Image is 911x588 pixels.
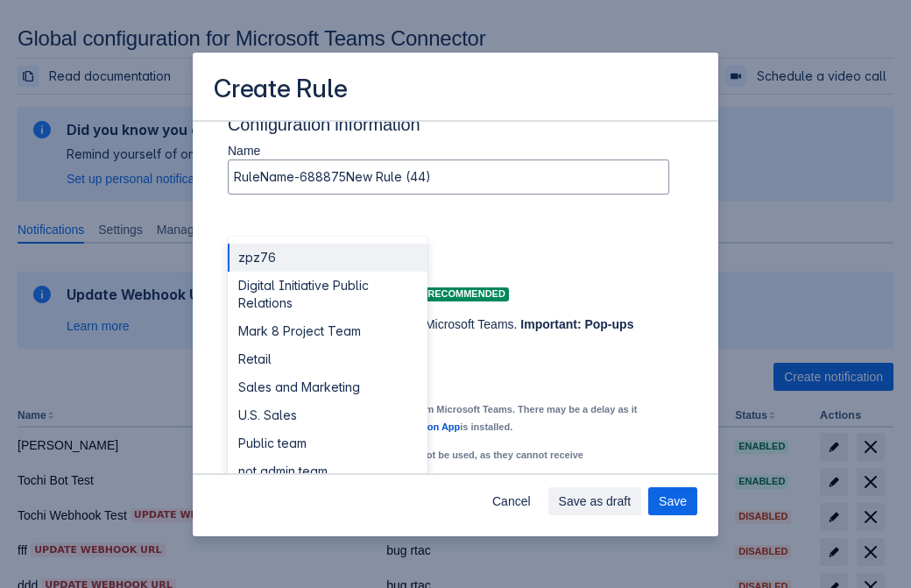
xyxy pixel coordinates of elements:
[482,487,541,515] button: Cancel
[228,429,427,457] div: Public team
[228,114,683,142] h3: Configuration information
[228,245,669,273] h3: Destination
[228,345,427,373] div: Retail
[228,244,427,272] div: zpz76
[214,74,348,108] h3: Create Rule
[228,142,669,159] p: Name
[659,487,687,515] span: Save
[492,487,531,515] span: Cancel
[228,315,641,351] p: Use below button to get teams from Microsoft Teams.
[228,373,427,401] div: Sales and Marketing
[228,404,637,432] small: Authenticate to get teams and channels from Microsoft Teams. There may be a delay as it verifies ...
[548,487,642,515] button: Save as draft
[559,487,632,515] span: Save as draft
[228,401,427,429] div: U.S. Sales
[648,487,697,515] button: Save
[228,272,427,317] div: Digital Initiative Public Relations
[228,457,427,485] div: not admin team
[229,161,668,193] input: Please enter the name of the rule here
[228,317,427,345] div: Mark 8 Project Team
[424,289,509,299] span: Recommended
[193,120,718,475] div: Scrollable content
